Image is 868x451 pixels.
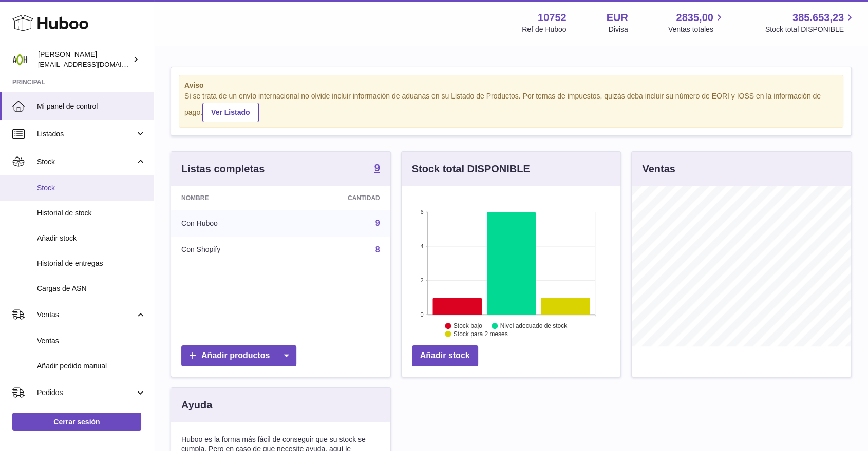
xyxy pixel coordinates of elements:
[37,388,135,398] span: Pedidos
[171,186,288,210] th: Nombre
[37,361,146,371] span: Añadir pedido manual
[38,50,130,69] div: [PERSON_NAME]
[37,102,146,111] span: Mi panel de control
[765,25,856,34] span: Stock total DISPONIBLE
[181,345,296,366] a: Añadir productos
[454,330,508,338] text: Stock para 2 meses
[792,11,844,25] span: 385.653,23
[171,210,288,237] td: Con Huboo
[37,336,146,346] span: Ventas
[202,103,258,122] a: Ver Listado
[454,322,482,329] text: Stock bajo
[37,310,135,320] span: Ventas
[374,163,380,173] strong: 9
[412,162,530,176] h3: Stock total DISPONIBLE
[184,91,838,122] div: Si se trata de un envío internacional no olvide incluir información de aduanas en su Listado de P...
[668,11,725,34] a: 2835,00 Ventas totales
[184,81,838,90] strong: Aviso
[668,25,725,34] span: Ventas totales
[609,25,628,34] div: Divisa
[12,413,141,431] a: Cerrar sesión
[412,345,478,366] a: Añadir stock
[38,60,151,68] span: [EMAIL_ADDRESS][DOMAIN_NAME]
[288,186,390,210] th: Cantidad
[522,25,566,34] div: Ref de Huboo
[37,284,146,293] span: Cargas de ASN
[676,11,713,25] span: 2835,00
[181,162,265,176] h3: Listas completas
[181,398,212,412] h3: Ayuda
[420,243,423,249] text: 4
[37,208,146,218] span: Historial de stock
[171,237,288,263] td: Con Shopify
[420,311,423,318] text: 0
[37,157,135,167] span: Stock
[37,183,146,193] span: Stock
[607,11,628,25] strong: EUR
[420,209,423,215] text: 6
[420,277,423,283] text: 2
[642,162,675,176] h3: Ventas
[37,259,146,268] span: Historial de entregas
[375,219,380,227] a: 9
[375,245,380,254] a: 8
[765,11,856,34] a: 385.653,23 Stock total DISPONIBLE
[374,163,380,175] a: 9
[37,233,146,243] span: Añadir stock
[37,129,135,139] span: Listados
[12,52,28,67] img: info@adaptohealue.com
[538,11,567,25] strong: 10752
[500,322,568,329] text: Nivel adecuado de stock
